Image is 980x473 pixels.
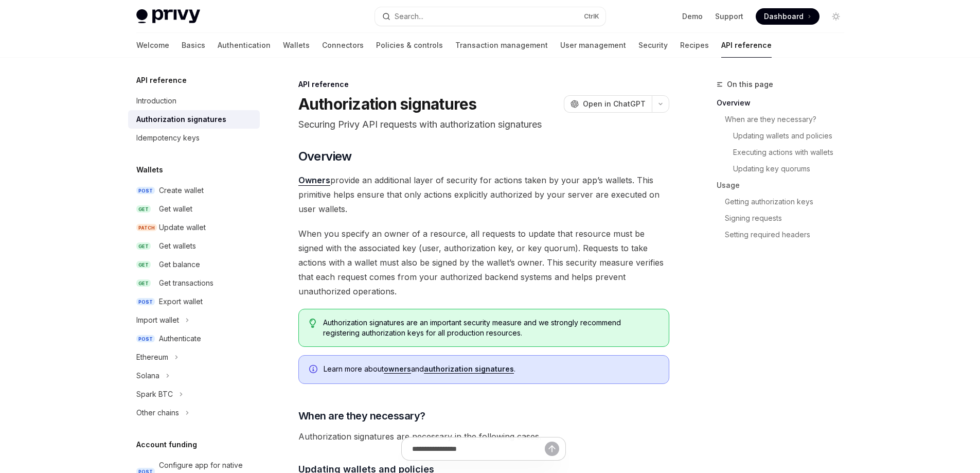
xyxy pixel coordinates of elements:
[455,33,548,58] a: Transaction management
[324,364,658,374] span: Learn more about and .
[159,203,192,215] div: Get wallet
[298,117,669,132] p: Securing Privy API requests with authorization signatures
[309,365,319,375] svg: Info
[298,173,669,216] span: provide an additional layer of security for actions taken by your app’s wallets. This primitive h...
[159,221,206,234] div: Update wallet
[128,92,260,110] a: Introduction
[136,335,155,343] span: POST
[680,33,709,58] a: Recipes
[717,194,852,210] a: Getting authorization keys
[545,442,559,456] button: Send message
[764,11,804,22] span: Dashboard
[136,407,179,419] div: Other chains
[424,364,514,374] a: authorization signatures
[128,292,260,311] a: POSTExport wallet
[717,144,852,161] a: Executing actions with wallets
[136,224,157,232] span: PATCH
[136,132,200,144] div: Idempotency keys
[159,332,201,345] div: Authenticate
[375,7,605,26] button: Search...CtrlK
[384,364,411,374] a: owners
[136,261,151,269] span: GET
[717,161,852,177] a: Updating key quorums
[128,348,260,366] button: Ethereum
[564,95,652,113] button: Open in ChatGPT
[638,33,668,58] a: Security
[136,388,173,400] div: Spark BTC
[283,33,310,58] a: Wallets
[136,370,159,382] div: Solana
[128,129,260,147] a: Idempotency keys
[218,33,271,58] a: Authentication
[128,311,260,329] button: Import wallet
[128,255,260,274] a: GETGet balance
[136,314,179,326] div: Import wallet
[136,113,226,126] div: Authorization signatures
[182,33,205,58] a: Basics
[136,205,151,213] span: GET
[717,226,852,243] a: Setting required headers
[128,329,260,348] a: POSTAuthenticate
[159,240,196,252] div: Get wallets
[298,429,669,444] span: Authorization signatures are necessary in the following cases.
[159,295,203,308] div: Export wallet
[376,33,443,58] a: Policies & controls
[128,181,260,200] a: POSTCreate wallet
[727,78,773,91] span: On this page
[136,9,200,24] img: light logo
[128,218,260,237] a: PATCHUpdate wallet
[682,11,703,22] a: Demo
[159,258,200,271] div: Get balance
[298,175,330,186] a: Owners
[136,298,155,306] span: POST
[128,404,260,422] button: Other chains
[136,95,176,107] div: Introduction
[298,79,669,90] div: API reference
[322,33,364,58] a: Connectors
[298,226,669,299] span: When you specify an owner of a resource, all requests to update that resource must be signed with...
[128,366,260,385] button: Solana
[583,99,646,109] span: Open in ChatGPT
[395,10,423,23] div: Search...
[136,187,155,195] span: POST
[128,274,260,292] a: GETGet transactions
[717,210,852,226] a: Signing requests
[717,95,852,111] a: Overview
[136,439,197,451] h5: Account funding
[136,242,151,250] span: GET
[298,148,352,165] span: Overview
[715,11,743,22] a: Support
[717,111,852,128] a: When are they necessary?
[159,277,213,289] div: Get transactions
[136,279,151,287] span: GET
[128,385,260,404] button: Spark BTC
[298,409,425,423] span: When are they necessary?
[128,237,260,255] a: GETGet wallets
[717,177,852,194] a: Usage
[584,12,599,21] span: Ctrl K
[128,200,260,218] a: GETGet wallet
[412,437,545,460] input: Ask a question...
[136,164,163,176] h5: Wallets
[560,33,626,58] a: User management
[323,318,658,338] span: Authorization signatures are an important security measure and we strongly recommend registering ...
[756,8,819,25] a: Dashboard
[136,74,187,86] h5: API reference
[309,319,316,328] svg: Tip
[136,351,168,363] div: Ethereum
[828,8,844,25] button: Toggle dark mode
[717,128,852,144] a: Updating wallets and policies
[721,33,772,58] a: API reference
[128,110,260,129] a: Authorization signatures
[298,95,477,113] h1: Authorization signatures
[136,33,169,58] a: Welcome
[159,184,204,197] div: Create wallet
